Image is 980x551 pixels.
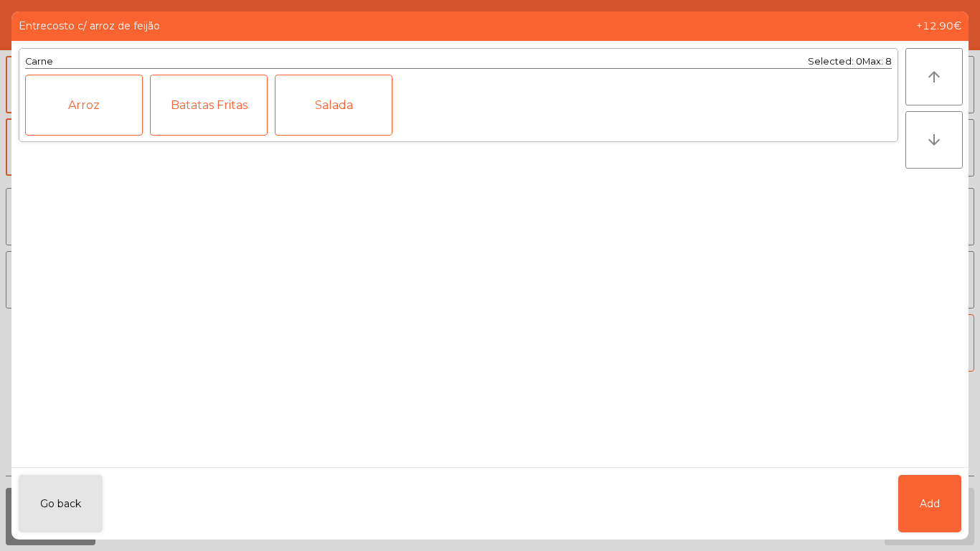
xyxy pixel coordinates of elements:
[916,19,961,34] span: +12.90€
[905,48,963,105] button: arrow_upward
[25,75,143,136] div: Arroz
[19,19,160,34] span: Entrecosto c/ arroz de feijão
[25,55,53,68] div: Carne
[920,496,940,512] span: Add
[898,475,961,532] button: Add
[19,475,103,532] button: Go back
[925,131,943,149] i: arrow_downward
[275,75,392,136] div: Salada
[808,56,862,67] span: Selected: 0
[905,111,963,169] button: arrow_downward
[925,68,943,85] i: arrow_upward
[150,75,268,136] div: Batatas Fritas
[862,56,892,67] span: Max: 8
